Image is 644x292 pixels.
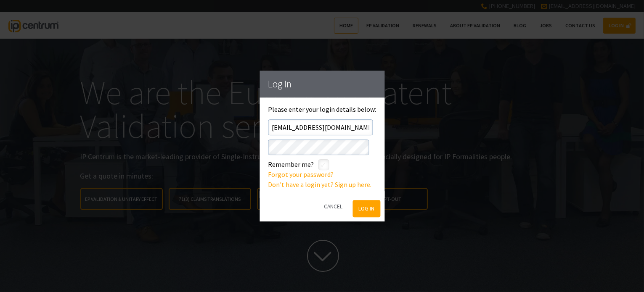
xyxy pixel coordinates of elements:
[268,106,376,190] div: Please enter your login details below:
[268,180,371,189] a: Don't have a login yet? Sign up here.
[318,196,348,217] button: Cancel
[318,159,329,170] label: styled-checkbox
[268,170,334,179] a: Forgot your password?
[353,200,380,218] button: Log In
[268,79,376,89] h1: Log In
[268,159,314,169] label: Remember me?
[268,119,373,135] input: Email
